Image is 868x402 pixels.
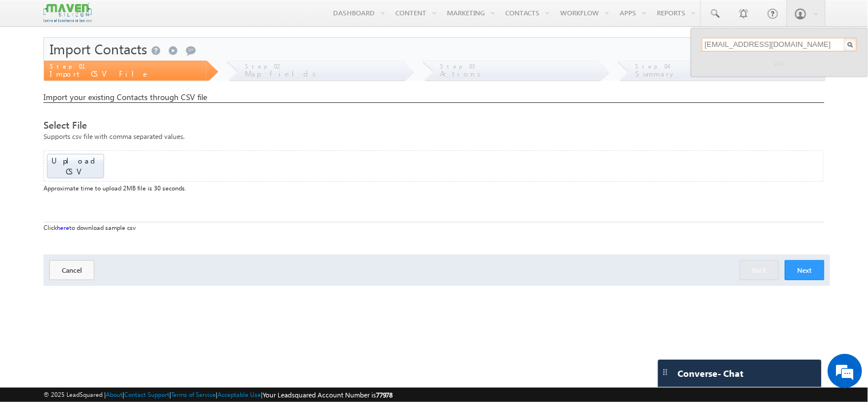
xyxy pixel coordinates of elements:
[785,260,825,280] button: Next
[50,69,150,78] span: Import CSV File
[156,315,208,331] em: Start Chat
[171,391,216,398] a: Terms of Service
[43,222,825,233] div: Click to download sample csv
[740,260,779,280] button: Back
[43,3,92,23] img: Custom Logo
[678,368,744,379] span: Converse - Chat
[124,391,169,398] a: Contact Support
[441,63,475,70] span: Step 03
[217,391,261,398] a: Acceptable Use
[376,391,393,399] span: 77978
[15,106,209,305] textarea: Type your message and hit 'Enter'
[19,60,48,75] img: d_60004797649_company_0_60004797649
[43,389,393,400] span: © 2025 LeadSquared | | | | |
[263,391,393,399] span: Your Leadsquared Account Number is
[245,69,320,78] span: Map fields
[43,120,825,130] div: Select File
[44,38,825,61] div: Import Contacts
[636,69,677,78] span: Summary
[661,368,670,377] img: carter-drag
[636,63,672,70] span: Step 04
[188,6,215,33] div: Minimize live chat window
[441,69,486,78] span: Actions
[43,130,825,150] div: Supports csv file with comma separated values.
[43,183,825,193] div: Approximate time to upload 2MB file is 30 seconds.
[51,156,100,176] span: Upload CSV
[50,63,83,70] span: Step 01
[57,224,69,231] a: here
[49,260,94,280] button: Cancel
[60,60,192,75] div: Chat with us now
[43,92,825,103] div: Import your existing Contacts through CSV file
[106,391,122,398] a: About
[245,63,280,70] span: Step 02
